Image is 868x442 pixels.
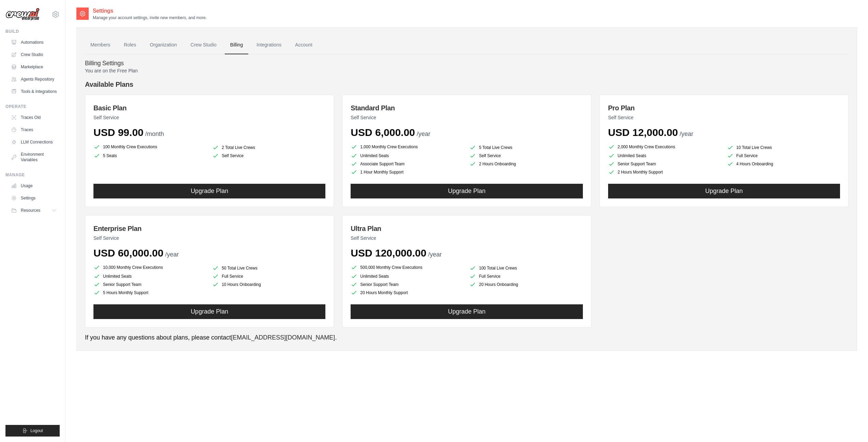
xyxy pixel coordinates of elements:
[8,149,60,165] a: Environment Variables
[93,184,325,198] button: Upgrade Plan
[608,161,721,167] li: Senior Support Team
[469,152,583,159] li: Self Service
[469,144,583,151] li: 5 Total Live Crews
[417,130,430,137] span: /year
[351,114,583,121] p: Self Service
[93,304,325,319] button: Upgrade Plan
[8,180,60,191] a: Usage
[8,124,60,135] a: Traces
[165,251,179,258] span: /year
[608,169,721,176] li: 2 Hours Monthly Support
[85,80,849,89] h4: Available Plans
[351,184,583,198] button: Upgrade Plan
[727,152,840,159] li: Full Service
[351,152,464,159] li: Unlimited Seats
[5,8,40,21] img: Logo
[8,137,60,148] a: LLM Connections
[93,103,325,113] h3: Basic Plan
[85,36,116,54] a: Members
[608,184,840,198] button: Upgrade Plan
[93,224,325,233] h3: Enterprise Plan
[351,247,426,259] span: USD 120,000.00
[93,281,207,288] li: Senior Support Team
[608,143,721,151] li: 2,000 Monthly Crew Executions
[85,67,849,74] p: You are on the Free Plan
[144,36,182,54] a: Organization
[8,49,60,60] a: Crew Studio
[145,130,164,137] span: /month
[351,281,464,288] li: Senior Support Team
[351,273,464,280] li: Unlimited Seats
[21,208,40,213] span: Resources
[85,333,849,342] p: If you have any questions about plans, please contact .
[212,144,325,151] li: 2 Total Live Crews
[212,273,325,280] li: Full Service
[212,152,325,159] li: Self Service
[251,36,287,54] a: Integrations
[351,103,583,113] h3: Standard Plan
[608,127,678,138] span: USD 12,000.00
[608,103,840,113] h3: Pro Plan
[351,289,464,296] li: 20 Hours Monthly Support
[231,334,335,341] a: [EMAIL_ADDRESS][DOMAIN_NAME]
[351,263,464,272] li: 500,000 Monthly Crew Executions
[5,104,60,109] div: Operate
[8,86,60,97] a: Tools & Integrations
[85,60,849,67] h4: Billing Settings
[93,15,207,20] p: Manage your account settings, invite new members, and more.
[680,130,693,137] span: /year
[93,289,207,296] li: 5 Hours Monthly Support
[225,36,248,54] a: Billing
[351,169,464,176] li: 1 Hour Monthly Support
[93,273,207,280] li: Unlimited Seats
[469,161,583,167] li: 2 Hours Onboarding
[5,172,60,178] div: Manage
[469,265,583,272] li: 100 Total Live Crews
[30,428,43,433] span: Logout
[469,273,583,280] li: Full Service
[93,114,325,121] p: Self Service
[608,114,840,121] p: Self Service
[5,29,60,34] div: Build
[351,143,464,151] li: 1,000 Monthly Crew Executions
[118,36,142,54] a: Roles
[727,144,840,151] li: 10 Total Live Crews
[351,161,464,167] li: Associate Support Team
[93,127,144,138] span: USD 99.00
[212,265,325,272] li: 50 Total Live Crews
[8,74,60,85] a: Agents Repository
[8,193,60,204] a: Settings
[351,304,583,319] button: Upgrade Plan
[8,205,60,216] button: Resources
[351,224,583,233] h3: Ultra Plan
[93,247,163,259] span: USD 60,000.00
[351,235,583,241] p: Self Service
[290,36,318,54] a: Account
[469,281,583,288] li: 20 Hours Onboarding
[8,61,60,72] a: Marketplace
[8,112,60,123] a: Traces Old
[93,235,325,241] p: Self Service
[185,36,222,54] a: Crew Studio
[93,263,207,272] li: 10,000 Monthly Crew Executions
[93,143,207,151] li: 100 Monthly Crew Executions
[93,7,207,15] h2: Settings
[428,251,442,258] span: /year
[727,161,840,167] li: 4 Hours Onboarding
[351,127,415,138] span: USD 6,000.00
[5,425,60,437] button: Logout
[608,152,721,159] li: Unlimited Seats
[212,281,325,288] li: 10 Hours Onboarding
[93,152,207,159] li: 5 Seats
[8,37,60,48] a: Automations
